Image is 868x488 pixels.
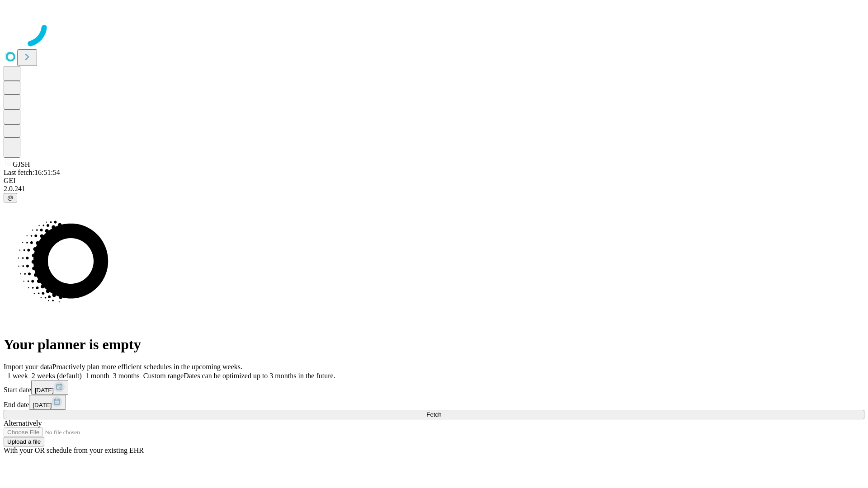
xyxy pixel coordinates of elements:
[4,193,17,202] button: @
[4,395,864,410] div: End date
[7,194,14,201] span: @
[52,363,242,371] span: Proactively plan more efficient schedules in the upcoming weeks.
[4,336,864,353] h1: Your planner is empty
[184,372,335,380] span: Dates can be optimized up to 3 months in the future.
[29,395,66,410] button: [DATE]
[113,372,140,380] span: 3 months
[7,372,28,380] span: 1 week
[4,437,44,446] button: Upload a file
[33,402,52,408] span: [DATE]
[4,185,864,193] div: 2.0.241
[4,419,42,427] span: Alternatively
[35,387,54,394] span: [DATE]
[4,446,144,454] span: With your OR schedule from your existing EHR
[13,160,30,168] span: GJSH
[4,169,60,176] span: Last fetch: 16:51:54
[4,410,864,419] button: Fetch
[4,177,864,185] div: GEI
[4,363,52,371] span: Import your data
[31,380,68,395] button: [DATE]
[426,411,441,418] span: Fetch
[32,372,82,380] span: 2 weeks (default)
[85,372,109,380] span: 1 month
[143,372,184,380] span: Custom range
[4,380,864,395] div: Start date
